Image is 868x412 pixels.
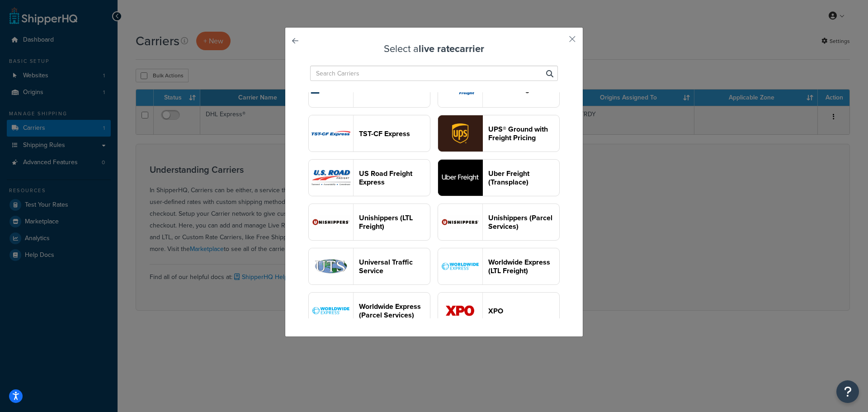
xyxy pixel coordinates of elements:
[359,302,430,319] header: Worldwide Express (Parcel Services)
[359,213,430,231] header: Unishippers (LTL Freight)
[359,129,430,138] header: TST-CF Express
[310,66,558,81] input: Search Carriers
[309,160,353,196] img: usRoadFreight logo
[419,41,484,56] strong: live rate carrier
[438,115,560,152] button: upsGroundFreight logoUPS® Ground with Freight Pricing
[488,213,559,231] header: Unishippers (Parcel Services)
[438,159,560,196] button: transplaceFreight logoUber Freight (Transplace)
[438,115,482,152] img: upsGroundFreight logo
[308,159,430,196] button: usRoadFreight logoUS Road Freight Express
[308,204,430,241] button: unishippersFreight logoUnishippers (LTL Freight)
[438,204,482,240] img: unishippers logo
[488,258,559,275] header: Worldwide Express (LTL Freight)
[438,204,560,241] button: unishippers logoUnishippers (Parcel Services)
[488,169,559,186] header: Uber Freight (Transplace)
[309,115,353,152] img: tstOverlandFreight logo
[308,43,560,54] h3: Select a
[309,293,353,329] img: worldwideExpress logo
[309,204,353,240] img: unishippersFreight logo
[438,160,482,196] img: transplaceFreight logo
[488,125,559,142] header: UPS® Ground with Freight Pricing
[438,248,482,284] img: worldwideExpressFreight logo
[359,85,430,94] header: StarTrack
[308,115,430,152] button: tstOverlandFreight logoTST-CF Express
[438,293,482,329] img: xpoFreight logo
[836,380,859,403] button: Open Resource Center
[308,292,430,329] button: worldwideExpress logoWorldwide Express (Parcel Services)
[488,307,559,315] header: XPO
[438,248,560,285] button: worldwideExpressFreight logoWorldwide Express (LTL Freight)
[359,258,430,275] header: Universal Traffic Service
[488,85,559,94] header: TForce Freight
[359,169,430,186] header: US Road Freight Express
[438,292,560,329] button: xpoFreight logoXPO
[308,248,430,285] button: utsFreight logoUniversal Traffic Service
[309,248,353,284] img: utsFreight logo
